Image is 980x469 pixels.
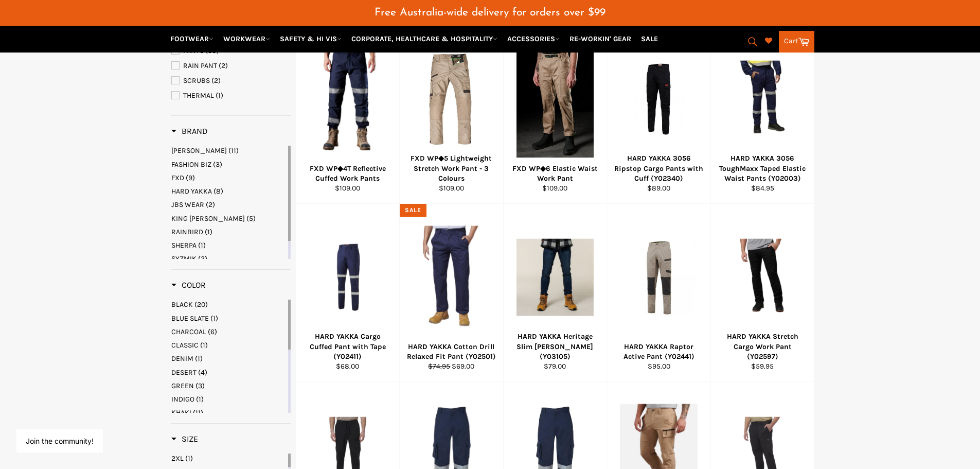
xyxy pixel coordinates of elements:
[171,214,245,223] span: KING [PERSON_NAME]
[171,454,286,463] a: 2XL
[195,381,205,390] span: (3)
[213,187,223,196] span: (8)
[296,204,400,382] a: HARD YAKKA Cargo Cuffed Pant with Tape (Y02411)HARD YAKKA Cargo Cuffed Pant with Tape (Y02411)$68.00
[219,61,228,70] span: (2)
[171,408,191,417] span: KHAKI
[503,204,607,382] a: HARD YAKKA Heritage Slim Jean (Y03105)HARD YAKKA Heritage Slim [PERSON_NAME] (Y03105)$79.00
[171,341,199,350] span: CLASSIC
[607,26,710,204] a: HARD YAKKA 3056 Ripstop Cargo Pants with Cuff (Y02340)HARD YAKKA 3056 Ripstop Cargo Pants with Cu...
[171,327,206,336] span: CHARCOAL
[171,394,286,404] a: INDIGO
[208,327,217,336] span: (6)
[171,126,208,136] h3: Brand
[171,314,286,323] a: BLUE SLATE
[171,240,286,250] a: SHERPA
[614,342,704,362] div: HARD YAKKA Raptor Active Pant (Y02441)
[717,153,808,183] div: HARD YAKKA 3056 ToughMaxx Taped Elastic Waist Pants (Y02003)
[198,254,207,263] span: (2)
[171,200,204,209] span: JBS WEAR
[171,146,286,155] a: BISLEY
[171,90,291,101] a: THERMAL
[347,30,502,48] a: CORPORATE, HEALTHCARE & HOSPITALITY
[171,314,209,323] span: BLUE SLATE
[710,204,814,382] a: HARD YAKKA Stretch Cargo Work Pant (Y02597)HARD YAKKA Stretch Cargo Work Pant (Y02597)$59.95
[171,434,198,444] h3: Size
[171,454,184,463] span: 2XL
[406,342,497,362] div: HARD YAKKA Cotton Drill Relaxed Fit Pant (Y02501)
[171,395,194,404] span: INDIGO
[171,160,211,169] span: FASHION BIZ
[276,30,346,48] a: SAFETY & HI VIS
[211,76,221,85] span: (2)
[171,354,286,363] a: DENIM
[171,160,286,169] a: FASHION BIZ
[399,26,503,204] a: FXD WP◆5 Lightweight Stretch Work Pant - 3 ColoursFXD WP◆5 Lightweight Stretch Work Pant - 3 Colo...
[399,204,503,382] a: HARD YAKKA Cotton Drill Relaxed Fit Pant (Y02501)HARD YAKKA Cotton Drill Relaxed Fit Pant (Y02501...
[302,332,393,361] div: HARD YAKKA Cargo Cuffed Pant with Tape (Y02411)
[171,280,206,290] h3: Color
[171,254,286,264] a: SYZMIK
[607,204,710,382] a: HARD YAKKA Raptor Active Pant (Y02441)HARD YAKKA Raptor Active Pant (Y02441)$95.00
[171,241,197,250] span: SHERPA
[186,173,195,182] span: (9)
[171,173,286,183] a: FXD
[171,187,212,196] span: HARD YAKKA
[171,381,194,390] span: GREEN
[171,146,227,155] span: [PERSON_NAME]
[171,327,286,337] a: CHARCOAL
[171,228,203,236] span: RAINBIRD
[171,368,286,377] a: DESERT
[185,454,193,463] span: (1)
[219,30,274,48] a: WORKWEAR
[246,214,256,223] span: (5)
[171,227,286,237] a: RAINBIRD
[166,30,218,48] a: FOOTWEAR
[710,26,814,204] a: HARD YAKKA 3056 ToughMaxx Taped Elastic Waist Pants (Y02003)HARD YAKKA 3056 ToughMaxx Taped Elast...
[171,173,184,182] span: FXD
[195,354,203,363] span: (1)
[194,300,208,309] span: (20)
[171,186,286,196] a: HARD YAKKA
[200,341,208,350] span: (1)
[296,26,400,204] a: FXD WP◆4T Reflective Cuffed Work PantsFXD WP◆4T Reflective Cuffed Work Pants$109.00
[375,7,605,18] span: Free Australia-wide delivery for orders over $99
[614,153,704,183] div: HARD YAKKA 3056 Ripstop Cargo Pants with Cuff (Y02340)
[171,434,198,444] span: Size
[171,381,286,391] a: GREEN
[171,60,291,72] a: RAIN PANT
[171,340,286,350] a: CLASSIC
[171,368,197,377] span: DESERT
[637,30,662,48] a: SALE
[503,26,607,204] a: FXD WP◆6 Elastic Waist Work PantFXD WP◆6 Elastic Waist Work Pant$109.00
[183,91,214,100] span: THERMAL
[171,214,286,223] a: KING GEE
[216,91,223,100] span: (1)
[210,314,218,323] span: (1)
[171,75,291,86] a: SCRUBS
[213,160,222,169] span: (3)
[196,395,204,404] span: (1)
[779,31,814,53] a: Cart
[565,30,635,48] a: RE-WORKIN' GEAR
[717,332,808,361] div: HARD YAKKA Stretch Cargo Work Pant (Y02597)
[171,354,193,363] span: DENIM
[205,228,212,236] span: (1)
[171,300,286,309] a: BLACK
[183,61,217,70] span: RAIN PANT
[198,368,207,377] span: (4)
[206,200,215,209] span: (2)
[171,300,193,309] span: BLACK
[406,153,497,183] div: FXD WP◆5 Lightweight Stretch Work Pant - 3 Colours
[510,332,600,361] div: HARD YAKKA Heritage Slim [PERSON_NAME] (Y03105)
[171,200,286,210] a: JBS WEAR
[198,241,206,250] span: (1)
[171,408,286,418] a: KHAKI
[193,408,203,417] span: (11)
[228,146,239,155] span: (11)
[171,280,206,290] span: Color
[171,254,197,263] span: SYZMIK
[183,76,210,85] span: SCRUBS
[302,164,393,184] div: FXD WP◆4T Reflective Cuffed Work Pants
[510,164,600,184] div: FXD WP◆6 Elastic Waist Work Pant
